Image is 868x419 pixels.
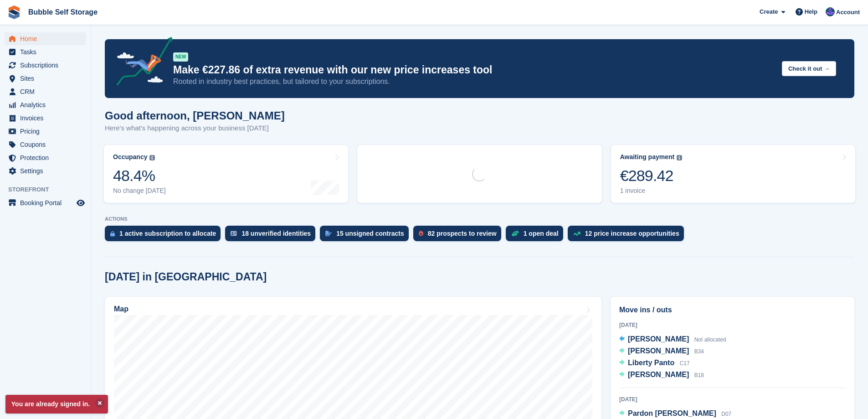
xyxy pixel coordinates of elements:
div: 1 open deal [524,230,559,237]
div: 1 invoice [620,187,683,195]
span: B34 [694,348,704,355]
span: B18 [694,372,704,378]
a: menu [5,59,86,72]
span: Analytics [20,98,75,111]
span: Sites [20,72,75,85]
img: active_subscription_to_allocate_icon-d502201f5373d7db506a760aba3b589e785aa758c864c3986d89f69b8ff3... [110,231,115,237]
a: Occupancy 48.4% No change [DATE] [104,145,348,203]
a: [PERSON_NAME] Not allocated [619,334,726,346]
div: 82 prospects to review [428,230,497,237]
p: Here's what's happening across your business [DATE] [105,123,285,134]
span: D07 [721,411,731,417]
a: [PERSON_NAME] B18 [619,369,704,381]
a: Preview store [75,197,86,208]
img: icon-info-grey-7440780725fd019a000dd9b08b2336e03edf1995a4989e88bcd33f0948082b44.svg [677,155,682,160]
span: Booking Portal [20,197,75,209]
div: Awaiting payment [620,153,675,161]
img: deal-1b604bf984904fb50ccaf53a9ad4b4a5d6e5aea283cecdc64d6e3604feb123c2.svg [511,230,519,237]
span: Tasks [20,46,75,58]
div: No change [DATE] [113,187,166,195]
a: menu [5,46,86,58]
h1: Good afternoon, [PERSON_NAME] [105,109,285,122]
div: [DATE] [619,321,846,329]
h2: Map [114,305,128,313]
span: Settings [20,165,75,177]
a: menu [5,98,86,111]
div: 15 unsigned contracts [336,230,404,237]
a: menu [5,72,86,85]
a: menu [5,125,86,138]
a: menu [5,138,86,151]
p: ACTIONS [105,216,854,222]
a: Bubble Self Storage [25,5,101,20]
span: Subscriptions [20,59,75,72]
img: verify_identity-adf6edd0f0f0b5bbfe63781bf79b02c33cf7c696d77639b501bdc392416b5a36.svg [231,231,237,236]
img: icon-info-grey-7440780725fd019a000dd9b08b2336e03edf1995a4989e88bcd33f0948082b44.svg [149,155,155,160]
div: 48.4% [113,166,166,185]
h2: Move ins / outs [619,305,846,316]
a: [PERSON_NAME] B34 [619,346,704,357]
div: €289.42 [620,166,683,185]
span: Invoices [20,112,75,124]
span: Not allocated [694,336,726,343]
a: menu [5,85,86,98]
span: [PERSON_NAME] [628,347,689,355]
a: 18 unverified identities [225,226,320,246]
a: Liberty Panto C17 [619,357,690,369]
img: price_increase_opportunities-93ffe204e8149a01c8c9dc8f82e8f89637d9d84a8eef4429ea346261dce0b2c0.svg [573,232,580,236]
a: 1 active subscription to allocate [105,226,225,246]
a: 12 price increase opportunities [568,226,688,246]
div: Occupancy [113,153,147,161]
a: menu [5,151,86,164]
span: Account [836,8,860,17]
span: Storefront [8,185,91,194]
img: stora-icon-8386f47178a22dfd0bd8f6a31ec36ba5ce8667c1dd55bd0f319d3a0aa187defe.svg [7,5,21,19]
a: menu [5,197,86,209]
div: NEW [173,52,188,62]
div: 18 unverified identities [241,230,311,237]
p: You are already signed in. [5,395,108,414]
img: contract_signature_icon-13c848040528278c33f63329250d36e43548de30e8caae1d1a13099fd9432cc5.svg [325,231,332,236]
p: Rooted in industry best practices, but tailored to your subscriptions. [173,77,775,87]
a: 15 unsigned contracts [320,226,413,246]
span: Help [805,7,817,16]
div: 12 price increase opportunities [585,230,679,237]
img: Stuart Jackson [826,7,835,16]
a: 82 prospects to review [413,226,506,246]
h2: [DATE] in [GEOGRAPHIC_DATA] [105,271,267,283]
span: Coupons [20,138,75,151]
span: CRM [20,85,75,98]
span: C17 [680,360,690,367]
a: 1 open deal [506,226,568,246]
div: [DATE] [619,395,846,403]
span: Create [760,7,778,16]
p: Make €227.86 of extra revenue with our new price increases tool [173,63,775,77]
button: Check it out → [782,61,836,76]
span: Home [20,32,75,45]
a: menu [5,112,86,124]
div: 1 active subscription to allocate [119,230,216,237]
span: Liberty Panto [628,359,674,367]
a: menu [5,165,86,177]
span: [PERSON_NAME] [628,371,689,378]
span: [PERSON_NAME] [628,335,689,343]
a: Awaiting payment €289.42 1 invoice [611,145,855,203]
a: menu [5,32,86,45]
span: Pardon [PERSON_NAME] [628,409,716,417]
span: Protection [20,151,75,164]
img: price-adjustments-announcement-icon-8257ccfd72463d97f412b2fc003d46551f7dbcb40ab6d574587a9cd5c0d94... [109,37,173,89]
img: prospect-51fa495bee0391a8d652442698ab0144808aea92771e9ea1ae160a38d050c398.svg [419,231,423,236]
span: Pricing [20,125,75,138]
